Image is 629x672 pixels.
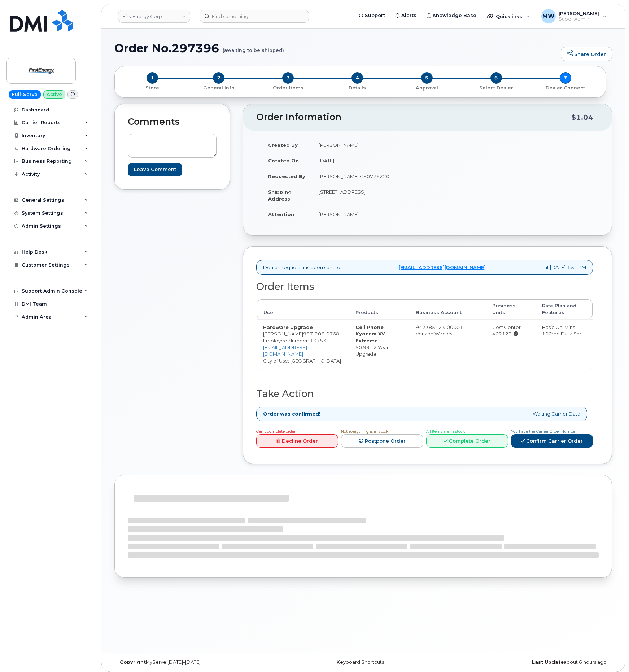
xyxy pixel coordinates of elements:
[341,429,388,434] span: Not everything is in stock
[312,206,422,222] td: [PERSON_NAME]
[511,434,593,448] a: Confirm Carrier Order
[282,72,294,84] span: 3
[256,388,593,399] h2: Take Action
[511,429,577,434] span: You have the Carrier Order Number
[426,429,465,434] span: All Items are in stock
[147,72,158,84] span: 1
[123,85,181,91] p: Store
[349,299,409,319] th: Products
[256,281,593,292] h2: Order Items
[187,85,250,91] p: General Info
[392,84,462,91] a: 5 Approval
[257,319,349,368] td: [PERSON_NAME] City of Use: [GEOGRAPHIC_DATA]
[536,299,593,319] th: Rate Plan and Features
[446,659,612,665] div: about 6 hours ago
[464,85,528,91] p: Select Dealer
[114,42,557,54] h1: Order No.297396
[256,434,338,448] a: Decline Order
[303,331,339,337] span: 937
[486,299,536,319] th: Business Units
[263,338,326,343] span: Employee Number: 13753
[395,85,459,91] p: Approval
[256,85,320,91] p: Order Items
[256,407,587,421] div: Waiting Carrier Data
[337,659,384,665] a: Keyboard Shortcuts
[268,189,292,202] strong: Shipping Address
[263,344,307,357] a: [EMAIL_ADDRESS][DOMAIN_NAME]
[341,434,423,448] a: Postpone Order
[409,319,486,368] td: 942385123-00001 - Verizon Wireless
[312,153,422,168] td: [DATE]
[355,324,385,343] strong: Cell Phone Kyocera XV Extreme
[492,324,529,337] div: Cost Center: 402123
[426,434,508,448] a: Complete Order
[399,264,486,271] a: [EMAIL_ADDRESS][DOMAIN_NAME]
[120,659,146,665] strong: Copyright
[421,72,433,84] span: 5
[351,72,363,84] span: 4
[536,319,593,368] td: Basic Unl Mins 100mb Data Shr
[409,299,486,319] th: Business Account
[462,84,531,91] a: 6 Select Dealer
[263,410,320,417] strong: Order was confirmed!
[128,117,217,127] h2: Comments
[326,85,389,91] p: Details
[256,429,296,434] span: Can't complete order
[561,47,612,61] a: Share Order
[121,84,184,91] a: 1 Store
[263,324,313,330] strong: Hardware Upgrade
[184,84,253,91] a: 2 General Info
[256,112,571,122] h2: Order Information
[223,42,284,53] small: (awaiting to be shipped)
[490,72,502,84] span: 6
[268,142,298,148] strong: Created By
[323,84,392,91] a: 4 Details
[213,72,224,84] span: 2
[268,211,294,217] strong: Attention
[268,174,305,179] strong: Requested By
[324,331,339,337] span: 0768
[257,299,349,319] th: User
[128,163,182,176] input: Leave Comment
[312,168,422,184] td: [PERSON_NAME] CS0776220
[256,260,593,275] div: Dealer Request has been sent to at [DATE] 1:51 PM
[312,137,422,153] td: [PERSON_NAME]
[114,659,280,665] div: MyServe [DATE]–[DATE]
[571,110,593,124] div: $1.04
[253,84,323,91] a: 3 Order Items
[268,158,299,163] strong: Created On
[349,319,409,368] td: $0.99 - 2 Year Upgrade
[312,184,422,206] td: [STREET_ADDRESS]
[313,331,324,337] span: 206
[532,659,564,665] strong: Last Update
